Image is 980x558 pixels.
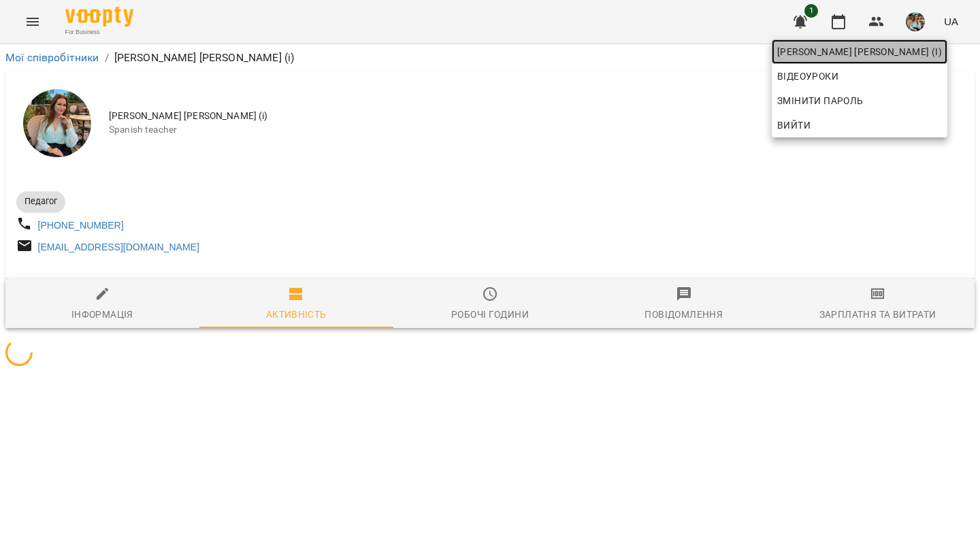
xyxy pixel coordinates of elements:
span: [PERSON_NAME] [PERSON_NAME] (і) [777,44,942,60]
a: Змінити пароль [772,88,947,113]
span: Вийти [777,117,811,133]
button: Вийти [772,113,947,137]
span: Відеоуроки [777,68,838,84]
span: Змінити пароль [777,93,942,109]
a: Відеоуроки [772,64,844,88]
a: [PERSON_NAME] [PERSON_NAME] (і) [772,39,947,64]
